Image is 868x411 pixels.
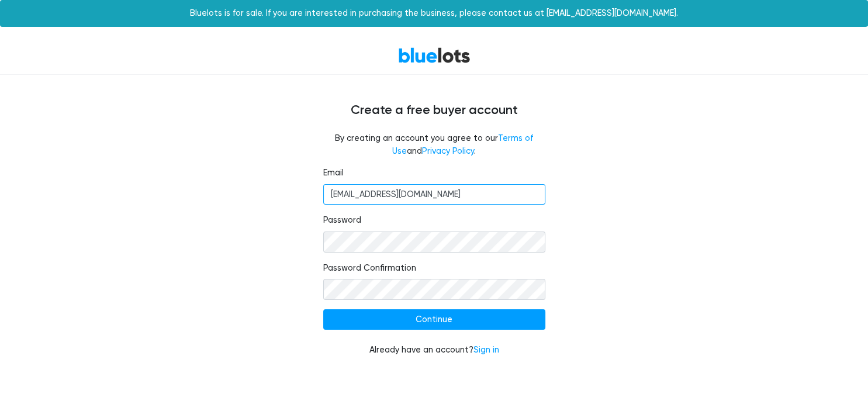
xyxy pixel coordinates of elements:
[422,146,474,156] a: Privacy Policy
[84,103,785,118] h4: Create a free buyer account
[323,262,416,275] label: Password Confirmation
[392,133,533,156] a: Terms of Use
[473,345,499,355] a: Sign in
[323,214,361,227] label: Password
[323,167,344,179] label: Email
[323,184,545,205] input: Email
[323,309,545,330] input: Continue
[398,47,471,64] a: BlueLots
[323,344,545,357] div: Already have an account?
[323,132,545,157] fieldset: By creating an account you agree to our and .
